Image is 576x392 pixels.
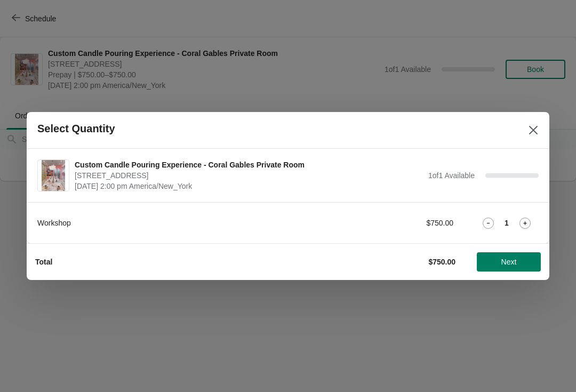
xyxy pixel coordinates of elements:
h2: Select Quantity [37,123,115,135]
span: Next [501,258,517,266]
button: Next [477,252,541,271]
img: Custom Candle Pouring Experience - Coral Gables Private Room | 154 Giralda Avenue, Coral Gables, ... [42,160,65,191]
button: Close [524,121,543,140]
span: [STREET_ADDRESS] [75,170,423,181]
strong: 1 [505,218,509,228]
strong: Total [35,258,52,266]
div: Workshop [37,218,333,228]
div: $750.00 [355,218,453,228]
span: 1 of 1 Available [428,171,475,180]
span: [DATE] 2:00 pm America/New_York [75,181,423,191]
strong: $750.00 [428,258,455,266]
span: Custom Candle Pouring Experience - Coral Gables Private Room [75,159,423,170]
